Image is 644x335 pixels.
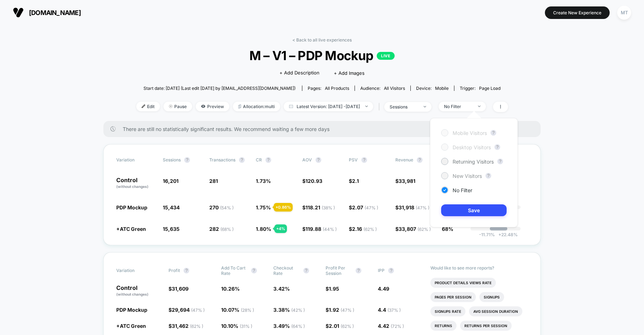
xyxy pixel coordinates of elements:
img: end [169,105,172,108]
div: + 4 % [274,224,287,233]
button: ? [251,268,257,273]
span: Mobile Visitors [453,130,487,136]
img: calendar [289,105,293,108]
div: Audience: [360,86,405,91]
span: ( 31 % ) [240,324,252,329]
p: Control [116,177,156,189]
span: 4.4 [378,307,401,313]
span: $ [302,204,335,210]
button: ? [265,157,271,163]
span: all products [325,86,349,91]
span: $ [349,204,378,210]
span: IPP [378,268,385,273]
div: MT [617,6,631,20]
span: $ [395,178,415,184]
span: 22.48 % [495,232,518,237]
span: ( 44 % ) [323,227,337,232]
span: + Add Images [334,70,365,76]
span: $ [349,178,359,184]
li: Pages Per Session [430,292,476,302]
button: ? [356,268,361,273]
span: Add To Cart Rate [221,265,248,276]
span: 2.07 [352,204,378,210]
span: All Visitors [384,86,405,91]
span: $ [326,323,354,329]
span: + Add Description [279,69,319,77]
span: Allocation: multi [233,102,280,111]
span: $ [395,226,431,232]
span: ( 68 % ) [220,227,234,232]
span: Profit Per Session [326,265,352,276]
button: ? [417,157,423,163]
span: 33,981 [399,178,415,184]
button: ? [184,268,189,273]
span: Revenue [395,157,413,162]
img: end [424,106,426,107]
button: ? [239,157,245,163]
span: 3.42 % [273,286,290,292]
span: 4.42 [378,323,404,329]
button: ? [486,173,491,179]
span: ( 42 % ) [291,307,305,313]
span: Checkout Rate [273,265,300,276]
div: Pages: [308,86,349,91]
span: 31,918 [399,204,429,210]
span: 2.01 [329,323,354,329]
span: 31,609 [172,286,189,292]
div: Trigger: [460,86,501,91]
span: 1.73 % [256,178,271,184]
span: ( 62 % ) [190,324,203,329]
span: 1.95 [329,286,339,292]
span: $ [169,323,203,329]
span: 3.38 % [273,307,305,313]
span: 3.49 % [273,323,305,329]
span: 10.07 % [221,307,254,313]
button: ? [316,157,321,163]
span: 1.92 [329,307,354,313]
button: ? [494,144,500,150]
p: LIVE [377,52,395,60]
span: 10.10 % [221,323,252,329]
span: PDP Mockup [116,307,147,313]
span: ( 62 % ) [341,324,354,329]
li: Signups [479,292,504,302]
img: Visually logo [13,7,24,18]
li: Returns [430,321,457,331]
span: (without changes) [116,184,148,189]
span: $ [169,307,205,313]
span: ( 47 % ) [341,307,354,313]
button: Save [441,204,507,216]
span: CR [256,157,262,162]
span: Preview [196,102,229,111]
span: 10.26 % [221,286,240,292]
span: ( 38 % ) [322,205,335,210]
img: edit [142,105,145,108]
span: M – V1 – PDP Mockup [155,48,489,63]
span: 4.49 [378,286,389,292]
li: Avg Session Duration [469,306,522,316]
button: ? [361,157,367,163]
span: Returning Visitors [453,159,494,165]
span: ( 62 % ) [364,227,377,232]
button: Create New Experience [545,6,610,19]
span: ( 54 % ) [220,205,234,210]
span: ( 47 % ) [416,205,429,210]
span: +ATC Green [116,226,146,232]
span: No Filter [453,187,472,193]
span: ( 47 % ) [191,307,205,313]
span: ( 62 % ) [418,227,431,232]
span: 15,635 [163,226,180,232]
img: end [365,106,368,107]
span: ( 64 % ) [291,324,305,329]
span: Variation [116,157,156,163]
span: 29,694 [172,307,205,313]
span: ( 47 % ) [365,205,378,210]
button: ? [184,157,190,163]
span: $ [302,178,322,184]
span: 120.93 [306,178,322,184]
span: AOV [302,157,312,162]
span: $ [395,204,429,210]
li: Signups Rate [430,306,465,316]
span: 118.21 [306,204,335,210]
span: Latest Version: [DATE] - [DATE] [284,102,373,111]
